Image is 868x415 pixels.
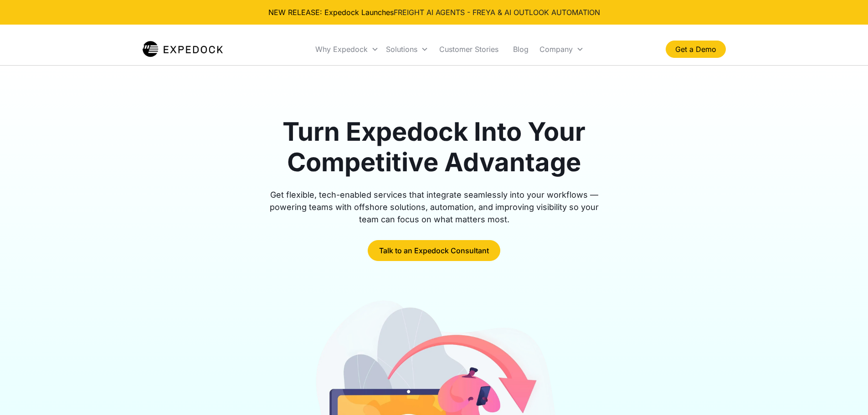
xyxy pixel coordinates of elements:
a: Customer Stories [432,34,506,65]
a: Blog [567,25,593,68]
div: Company [539,45,573,54]
div: NEW RELEASE: Expedock Launches [7,7,861,17]
div: Solutions [382,34,432,65]
div: Solutions [386,45,417,54]
div: Why Expedock [275,25,354,68]
a: Blog [506,34,536,65]
div: Get flexible, tech-enabled services that integrate seamlessly into your workflows — powering team... [259,189,609,225]
a: FREIGHT AI AGENTS - FREYA & AI OUTLOOK AUTOMATION [394,8,600,17]
a: Customer Stories [500,25,560,68]
a: Get a Demo [666,41,726,58]
div: Integrations [426,25,493,68]
div: Solutions [361,25,419,68]
div: Company [601,25,660,68]
img: Expedock Logo [143,40,223,58]
a: Talk to an Expedock Consultant [368,240,500,261]
a: home [143,40,223,58]
h1: Turn Expedock Into Your Competitive Advantage [259,117,609,178]
div: Why Expedock [312,34,382,65]
div: Company [536,34,587,65]
div: Why Expedock [315,45,368,54]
